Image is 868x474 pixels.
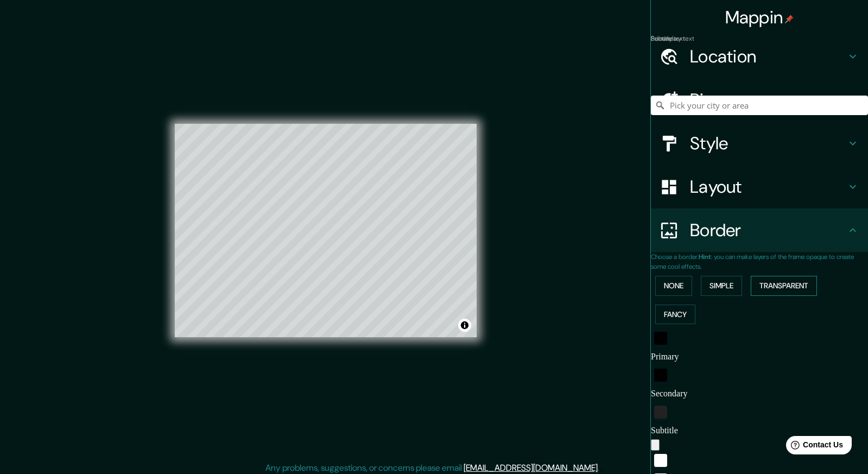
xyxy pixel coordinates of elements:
[751,276,817,296] button: Transparent
[651,252,868,271] p: Choose a border. : you can make layers of the frame opaque to create some cool effects.
[690,219,846,241] h4: Border
[651,96,868,115] input: Pick your city or area
[725,7,794,28] h4: Mappin
[654,369,667,382] button: black
[690,132,846,154] h4: Style
[655,276,692,296] button: None
[651,34,694,43] label: Secondary text
[699,252,711,261] b: Hint
[654,454,667,467] button: white
[651,35,868,78] div: Location
[651,122,868,165] div: Style
[651,165,868,208] div: Layout
[651,78,868,122] div: Pins
[655,305,695,325] button: Fancy
[654,406,667,419] button: color-222222
[690,176,846,198] h4: Layout
[458,319,471,332] button: Toggle attribution
[690,89,846,111] h4: Pins
[654,332,667,345] button: black
[651,208,868,252] div: Border
[690,46,846,67] h4: Location
[464,462,598,473] a: [EMAIL_ADDRESS][DOMAIN_NAME]
[785,15,794,23] img: pin-icon.png
[651,34,672,43] label: Subtitle
[701,276,742,296] button: Simple
[771,432,856,462] iframe: Help widget launcher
